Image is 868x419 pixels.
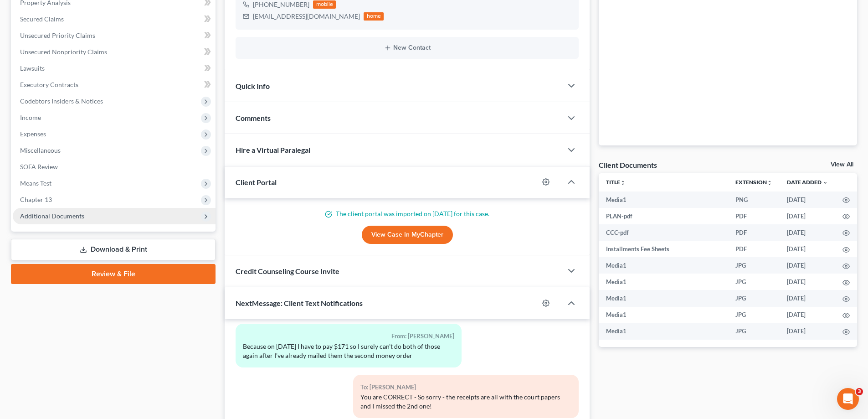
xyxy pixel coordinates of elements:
div: mobile [313,0,336,9]
td: JPG [728,323,780,340]
td: [DATE] [780,224,835,241]
span: Additional Documents [20,212,84,220]
td: JPG [728,274,780,290]
a: Extensionunfold_more [735,179,772,186]
span: Credit Counseling Course Invite [236,267,339,275]
a: Download & Print [11,239,216,260]
span: NextMessage: Client Text Notifications [236,299,363,307]
div: Because on [DATE] I have to pay $171 so I surely can't do both of those again after I've already ... [243,342,454,360]
a: Secured Claims [13,11,216,27]
span: Unsecured Priority Claims [20,31,95,39]
td: [DATE] [780,290,835,306]
span: Means Test [20,179,51,187]
span: Executory Contracts [20,81,78,88]
td: Media1 [599,323,728,340]
span: 3 [856,388,863,395]
a: View Case in MyChapter [362,226,453,244]
td: JPG [728,307,780,323]
span: Unsecured Nonpriority Claims [20,48,107,56]
a: Unsecured Nonpriority Claims [13,44,216,60]
td: PDF [728,224,780,241]
span: SOFA Review [20,163,58,171]
td: Media1 [599,274,728,290]
td: JPG [728,290,780,306]
p: The client portal was imported on [DATE] for this case. [236,209,579,218]
span: Comments [236,114,271,122]
td: PDF [728,241,780,257]
span: Hire a Virtual Paralegal [236,145,310,154]
div: home [364,12,384,21]
td: PDF [728,208,780,224]
span: Lawsuits [20,64,45,72]
td: [DATE] [780,208,835,224]
span: Quick Info [236,82,270,90]
span: Client Portal [236,178,277,186]
span: Miscellaneous [20,146,61,154]
td: [DATE] [780,274,835,290]
a: Titleunfold_more [606,179,626,186]
td: [DATE] [780,323,835,340]
a: Executory Contracts [13,77,216,93]
div: [EMAIL_ADDRESS][DOMAIN_NAME] [253,12,360,21]
td: [DATE] [780,191,835,208]
div: To: [PERSON_NAME] [360,382,571,393]
span: Chapter 13 [20,196,52,203]
span: Codebtors Insiders & Notices [20,97,103,105]
i: expand_more [822,180,828,186]
td: Media1 [599,307,728,323]
a: View All [831,161,853,168]
td: JPG [728,257,780,274]
div: You are CORRECT - So sorry - the receipts are all with the court papers and I missed the 2nd one! [360,393,571,411]
td: [DATE] [780,241,835,257]
td: Media1 [599,257,728,274]
span: Income [20,114,41,121]
a: Lawsuits [13,60,216,77]
td: PNG [728,191,780,208]
div: Client Documents [599,160,657,170]
td: Installments Fee Sheets [599,241,728,257]
td: CCC-pdf [599,224,728,241]
td: Media1 [599,290,728,306]
span: Secured Claims [20,15,64,23]
a: Unsecured Priority Claims [13,27,216,44]
td: [DATE] [780,257,835,274]
div: From: [PERSON_NAME] [243,331,454,341]
i: unfold_more [620,180,626,186]
a: Date Added expand_more [787,179,828,186]
button: New Contact [243,44,571,52]
td: Media1 [599,191,728,208]
a: Review & File [11,264,216,284]
span: Expenses [20,130,46,138]
a: SOFA Review [13,159,216,175]
td: [DATE] [780,307,835,323]
iframe: Intercom live chat [837,388,859,410]
i: unfold_more [767,180,772,186]
td: PLAN-pdf [599,208,728,224]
